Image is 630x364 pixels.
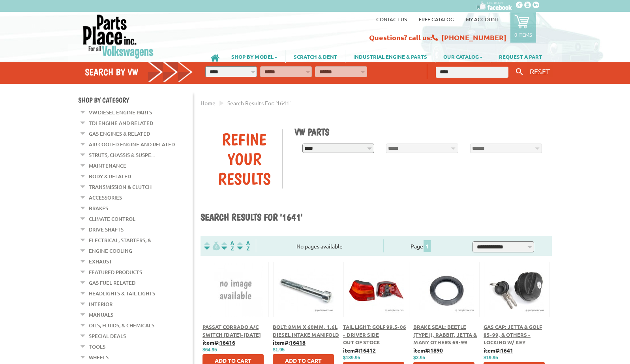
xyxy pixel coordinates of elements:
[273,339,306,346] b: item#:
[510,12,536,43] a: 0 items
[89,331,126,341] a: Special Deals
[89,150,155,160] a: Struts, Chassis & Suspe...
[484,323,542,345] a: Gas Cap: Jetta & Golf 85-99, & Others - Locking w/ Key
[343,339,380,345] span: Out of stock
[413,347,443,354] b: item#:
[227,99,291,106] span: Search results for: '1641'
[484,355,498,360] span: $19.95
[89,342,105,352] a: Tools
[419,16,454,22] a: Free Catalog
[89,224,124,235] a: Drive Shafts
[435,50,491,63] a: OUR CATALOG
[89,320,154,330] a: Oils, Fluids, & Chemicals
[201,211,552,224] h1: Search results for '1641'
[413,323,477,345] a: Brake Seal: Beetle (Type I), Rabbit, Jetta & Many Others 69-99
[89,192,122,203] a: Accessories
[219,339,235,346] u: 16416
[413,355,425,360] span: $3.95
[89,299,112,309] a: Interior
[484,347,513,354] b: item#:
[424,240,431,252] span: 1
[78,96,193,104] h4: Shop By Category
[286,50,345,63] a: SCRATCH & DENT
[85,66,193,78] h4: Search by VW
[82,14,154,59] img: Parts Place Inc!
[202,347,217,353] span: $64.95
[220,241,236,250] img: Sort by Headline
[89,182,152,192] a: Transmission & Clutch
[383,239,459,252] div: Page
[89,129,150,139] a: Gas Engines & Related
[343,323,406,338] a: Tail Light: Golf 99.5-06 - Driver Side
[343,355,360,360] span: $189.95
[89,139,175,149] a: Air Cooled Engine and Related
[285,357,322,364] span: Add to Cart
[290,339,306,346] u: 16418
[376,16,407,22] a: Contact us
[202,323,261,338] a: Passat Corrado A/C Switch [DATE]-[DATE]
[360,347,376,354] u: 16412
[89,235,155,245] a: Electrical, Starters, &...
[89,267,142,277] a: Featured Products
[89,288,155,299] a: Headlights & Tail Lights
[89,246,132,256] a: Engine Cooling
[514,65,525,78] button: Keyword Search
[273,347,285,353] span: $1.95
[256,242,383,250] div: No pages available
[89,203,108,213] a: Brakes
[89,352,109,362] a: Wheels
[530,67,550,75] span: RESET
[89,107,152,118] a: VW Diesel Engine Parts
[294,126,546,138] h1: VW Parts
[89,214,135,224] a: Climate Control
[202,339,235,346] b: item#:
[430,347,443,354] u: 1890
[89,278,135,288] a: Gas Fuel Related
[89,310,113,320] a: Manuals
[223,50,285,63] a: SHOP BY MODEL
[89,118,153,128] a: TDI Engine and Related
[466,16,499,22] a: My Account
[201,99,216,106] a: Home
[206,129,282,189] div: Refine Your Results
[501,347,513,354] u: 1641
[343,347,376,354] b: item#:
[514,31,532,38] p: 0 items
[491,50,550,63] a: REQUEST A PART
[215,357,251,364] span: Add to Cart
[89,256,112,267] a: Exhaust
[345,50,435,63] a: INDUSTRIAL ENGINE & PARTS
[273,323,339,338] a: Bolt: 8mm x 60mm, 1.6L Diesel Intake Manifold
[527,65,553,77] button: RESET
[236,241,251,250] img: Sort by Sales Rank
[89,161,126,171] a: Maintenance
[89,171,131,181] a: Body & Related
[204,241,220,250] img: filterpricelow.svg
